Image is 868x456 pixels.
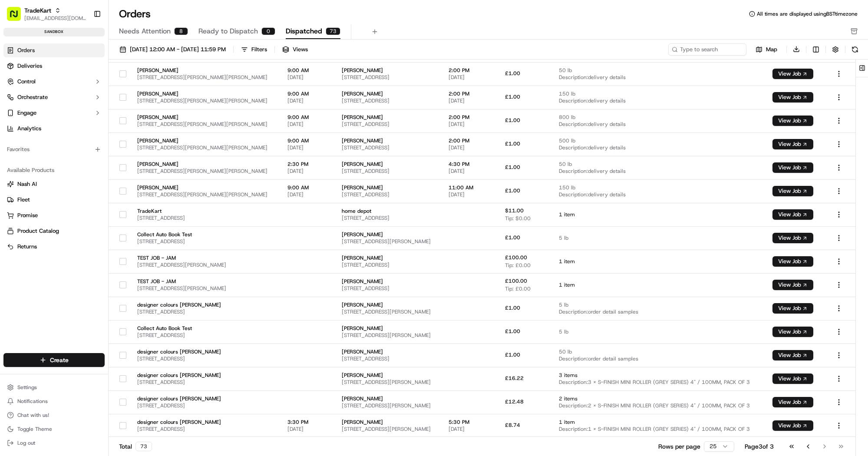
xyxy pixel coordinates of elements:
img: 1736555255976-a54dd68f-1ca7-489b-9aae-adbdc363a1c4 [17,159,24,165]
button: TradeKart[EMAIL_ADDRESS][DOMAIN_NAME] [3,3,90,24]
span: [STREET_ADDRESS][PERSON_NAME] [342,379,435,386]
span: Tip: £0.00 [505,285,531,292]
span: 150 lb [559,90,758,97]
button: Control [3,75,105,89]
span: Description: delivery details [559,191,758,198]
button: Fleet [3,193,105,207]
span: [DATE] [449,97,491,104]
span: designer colours [PERSON_NAME] [137,395,274,402]
button: TradeKart [24,6,51,15]
span: [STREET_ADDRESS][PERSON_NAME][PERSON_NAME] [137,74,274,81]
span: [PERSON_NAME] [137,137,274,144]
span: [STREET_ADDRESS][PERSON_NAME] [342,402,435,409]
span: £1.00 [505,164,520,171]
div: 0 [261,27,275,35]
a: View Job [772,352,813,359]
span: £12.48 [505,398,524,405]
span: [PERSON_NAME] [342,395,435,402]
div: sandbox [3,28,105,36]
button: View Job [772,92,813,102]
div: Past conversations [9,113,58,120]
span: All times are displayed using BST timezone [757,10,858,17]
span: Fleet [17,196,30,204]
span: [STREET_ADDRESS][PERSON_NAME] [137,261,274,268]
button: Nash AI [3,177,105,191]
span: 5:30 PM [449,419,491,426]
span: [DATE] [287,144,328,151]
div: 8 [174,27,188,35]
span: Pylon [86,215,105,222]
a: View Job [772,70,813,77]
div: Favorites [3,142,105,156]
button: Start new chat [148,86,158,96]
span: Control [17,78,36,86]
span: [PERSON_NAME] [137,184,274,191]
span: [STREET_ADDRESS][PERSON_NAME] [342,426,435,433]
a: Nash AI [7,180,101,188]
span: [STREET_ADDRESS] [342,285,435,292]
p: Welcome 👋 [9,35,158,49]
span: Nash AI [17,180,37,188]
span: £100.00 [505,254,527,261]
button: [EMAIL_ADDRESS][DOMAIN_NAME] [24,15,86,22]
button: See all [135,111,158,122]
span: Map [766,46,777,53]
span: Dispatched [286,26,322,36]
span: [STREET_ADDRESS] [342,144,435,151]
span: 1 item [559,281,758,288]
span: [STREET_ADDRESS] [342,261,435,268]
span: Settings [17,384,37,391]
span: £1.00 [505,234,520,241]
div: Start new chat [39,83,142,92]
span: [DATE] [449,168,491,175]
a: Analytics [3,122,105,135]
button: Create [3,353,105,367]
div: Total [119,442,152,451]
span: 9:00 AM [287,184,328,191]
div: 73 [326,27,340,35]
span: [STREET_ADDRESS] [137,402,274,409]
span: Description: delivery details [559,168,758,175]
a: Promise [7,211,101,219]
span: Needs Attention [119,26,171,36]
span: Views [293,46,308,53]
span: [DATE] [287,74,328,81]
span: [STREET_ADDRESS] [342,121,435,128]
span: 5 lb [559,328,758,335]
span: [STREET_ADDRESS] [342,215,435,221]
span: Notifications [17,398,48,405]
button: Settings [3,381,105,393]
span: Description: 2 x S-FINISH MINI ROLLER (GREY SERIES) 4" / 100MM, PACK OF 3 [559,402,758,409]
span: [STREET_ADDRESS] [342,191,435,198]
span: home depot [342,208,435,215]
span: [PERSON_NAME] [342,254,435,261]
span: designer colours [PERSON_NAME] [137,419,274,426]
span: Collect Auto Book Test [137,231,274,238]
span: 50 lb [559,67,758,74]
span: [PERSON_NAME] [27,158,70,165]
span: 11:00 AM [449,184,491,191]
span: [DATE] [77,158,95,165]
h1: Orders [119,7,151,21]
span: Returns [17,243,37,251]
span: £1.00 [505,140,520,147]
span: 5 lb [559,301,758,308]
span: designer colours [PERSON_NAME] [137,372,274,379]
span: 4:30 PM [449,161,491,168]
div: 📗 [9,195,16,202]
span: [DATE] [449,74,491,81]
a: View Job [772,281,813,288]
span: 5 lb [559,235,758,241]
a: 📗Knowledge Base [5,191,70,206]
span: [STREET_ADDRESS][PERSON_NAME] [342,238,435,245]
a: View Job [772,94,813,101]
span: [STREET_ADDRESS][PERSON_NAME] [137,285,274,292]
span: £1.00 [505,187,520,194]
button: View Job [772,116,813,126]
span: 1 item [559,419,758,426]
span: [DATE] [77,135,95,142]
span: Description: 3 x S-FINISH MINI ROLLER (GREY SERIES) 4" / 100MM, PACK OF 3 [559,379,758,386]
span: Description: delivery details [559,97,758,104]
span: TradeKart [137,208,274,215]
